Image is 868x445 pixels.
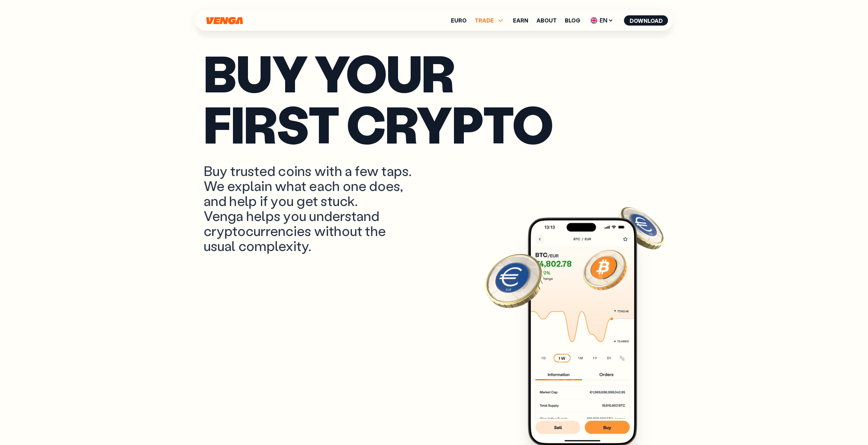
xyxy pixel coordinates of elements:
[565,18,580,23] a: Blog
[204,163,419,253] p: Buy trusted coins with a few taps. We explain what each one does, and help if you get stuck. Veng...
[206,17,244,25] svg: Home
[624,15,668,26] button: Download
[451,18,467,23] a: Euro
[513,18,528,23] a: Earn
[475,18,494,23] span: TRADE
[591,17,598,24] img: flag-uk
[204,47,665,149] p: Buy your first crypto
[617,204,666,253] img: EURO coin
[484,250,545,311] img: EURO coin
[536,18,557,23] a: About
[588,15,616,26] span: EN
[475,16,505,25] span: TRADE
